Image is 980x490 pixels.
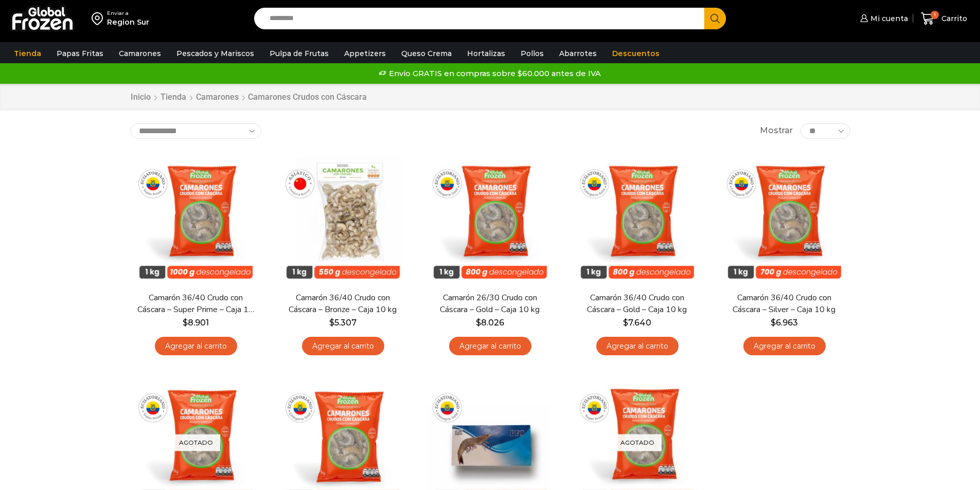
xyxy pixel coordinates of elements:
[107,10,149,17] div: Enviar a
[339,44,391,63] a: Appetizers
[302,337,384,356] a: Agregar al carrito: “Camarón 36/40 Crudo con Cáscara - Bronze - Caja 10 kg”
[329,318,357,328] bdi: 5.307
[431,292,549,316] a: Camarón 26/30 Crudo con Cáscara – Gold – Caja 10 kg
[136,292,255,316] a: Camarón 36/40 Crudo con Cáscara – Super Prime – Caja 10 kg
[107,17,149,27] div: Region Sur
[329,318,334,328] span: $
[858,8,908,29] a: Mi cuenta
[130,92,367,103] nav: Breadcrumb
[771,318,776,328] span: $
[130,92,151,103] a: Inicio
[155,337,237,356] a: Agregar al carrito: “Camarón 36/40 Crudo con Cáscara - Super Prime - Caja 10 kg”
[462,44,510,63] a: Hortalizas
[725,292,843,316] a: Camarón 36/40 Crudo con Cáscara – Silver – Caja 10 kg
[613,434,662,451] p: Agotado
[476,318,481,328] span: $
[939,13,967,24] span: Carrito
[743,337,826,356] a: Agregar al carrito: “Camarón 36/40 Crudo con Cáscara - Silver - Caja 10 kg”
[114,44,166,63] a: Camarones
[183,318,209,328] bdi: 8.901
[918,7,970,31] a: 1 Carrito
[51,44,109,63] a: Papas Fritas
[264,44,334,63] a: Pulpa de Frutas
[578,292,696,316] a: Camarón 36/40 Crudo con Cáscara – Gold – Caja 10 kg
[171,44,259,63] a: Pescados y Mariscos
[760,125,793,137] span: Mostrar
[172,434,220,451] p: Agotado
[195,92,239,103] a: Camarones
[9,44,46,63] a: Tienda
[868,13,908,24] span: Mi cuenta
[623,318,651,328] bdi: 7.640
[283,292,402,316] a: Camarón 36/40 Crudo con Cáscara – Bronze – Caja 10 kg
[476,318,504,328] bdi: 8.026
[607,44,665,63] a: Descuentos
[449,337,531,356] a: Agregar al carrito: “Camarón 26/30 Crudo con Cáscara - Gold - Caja 10 kg”
[515,44,549,63] a: Pollos
[248,92,367,102] h1: Camarones Crudos con Cáscara
[596,337,679,356] a: Agregar al carrito: “Camarón 36/40 Crudo con Cáscara - Gold - Caja 10 kg”
[396,44,457,63] a: Queso Crema
[554,44,602,63] a: Abarrotes
[92,10,107,27] img: address-field-icon.svg
[183,318,188,328] span: $
[130,123,261,139] select: Pedido de la tienda
[704,8,726,29] button: Search button
[623,318,628,328] span: $
[771,318,798,328] bdi: 6.963
[931,11,939,19] span: 1
[160,92,187,103] a: Tienda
